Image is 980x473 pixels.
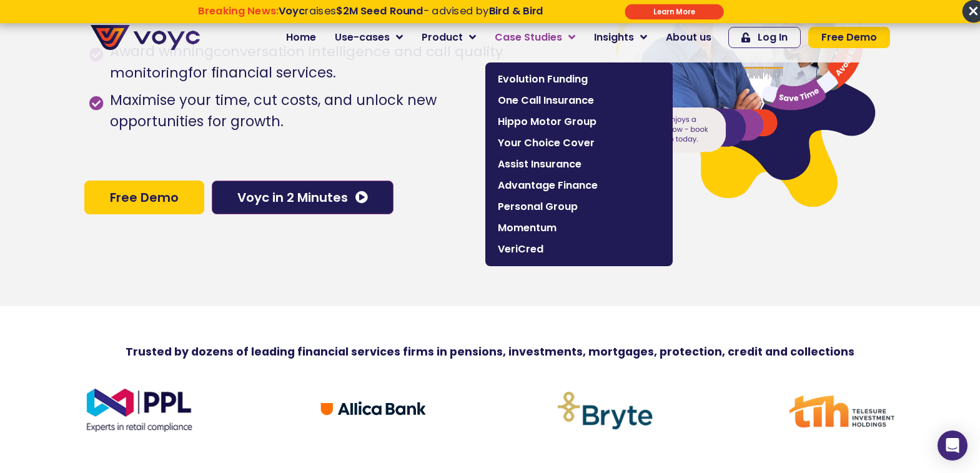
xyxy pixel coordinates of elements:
[492,217,666,239] a: Momentum
[198,4,279,18] strong: Breaking News:
[320,388,427,426] img: Allica Bank logo
[821,32,877,42] span: Free Demo
[492,90,666,111] a: One Call Insurance
[498,72,660,87] span: Evolution Funding
[278,4,304,18] strong: Voyc
[498,136,660,151] span: Your Choice Cover
[625,4,723,19] div: Submit
[728,27,801,48] a: Log In
[336,4,423,18] strong: $2M Seed Round
[498,242,660,257] span: VeriCred
[166,50,197,64] span: Phone
[789,388,895,432] img: tih-logo
[498,157,660,172] span: Assist Insurance
[257,260,316,272] a: Privacy Policy
[585,25,656,50] a: Insights
[166,101,208,116] span: Job title
[498,93,660,108] span: One Call Insurance
[498,221,660,236] span: Momentum
[492,239,666,260] a: VeriCred
[325,25,412,50] a: Use-cases
[237,191,348,204] span: Voyc in 2 Minutes
[84,181,204,214] a: Free Demo
[492,154,666,175] a: Assist Insurance
[107,90,533,132] span: Maximise your time, cut costs, and unlock new opportunities for growth.
[412,25,485,50] a: Product
[335,30,390,45] span: Use-cases
[938,431,968,461] div: Open Intercom Messenger
[492,111,666,132] a: Hippo Motor Group
[492,69,666,90] a: Evolution Funding
[656,25,721,50] a: About us
[594,30,634,45] span: Insights
[277,25,325,50] a: Home
[86,388,192,432] img: ppl-logo
[278,4,543,18] span: raises - advised by
[555,388,661,431] img: brytev2
[107,41,533,84] span: Award winning for financial services.
[666,30,711,45] span: About us
[422,30,463,45] span: Product
[498,114,660,129] span: Hippo Motor Group
[492,196,666,217] a: Personal Group
[498,178,660,193] span: Advantage Finance
[146,4,595,29] div: Breaking News: Voyc raises $2M Seed Round - advised by Bird & Bird
[126,344,854,359] strong: Trusted by dozens of leading financial services firms in pensions, investments, mortgages, protec...
[485,25,585,50] a: Case Studies
[492,132,666,154] a: Your Choice Cover
[495,30,562,45] span: Case Studies
[758,32,788,42] span: Log In
[212,181,393,214] a: Voyc in 2 Minutes
[492,175,666,196] a: Advantage Finance
[110,191,179,204] span: Free Demo
[91,25,200,50] img: voyc-full-logo
[286,30,316,45] span: Home
[498,199,660,214] span: Personal Group
[488,4,543,18] strong: Bird & Bird
[808,27,890,48] a: Free Demo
